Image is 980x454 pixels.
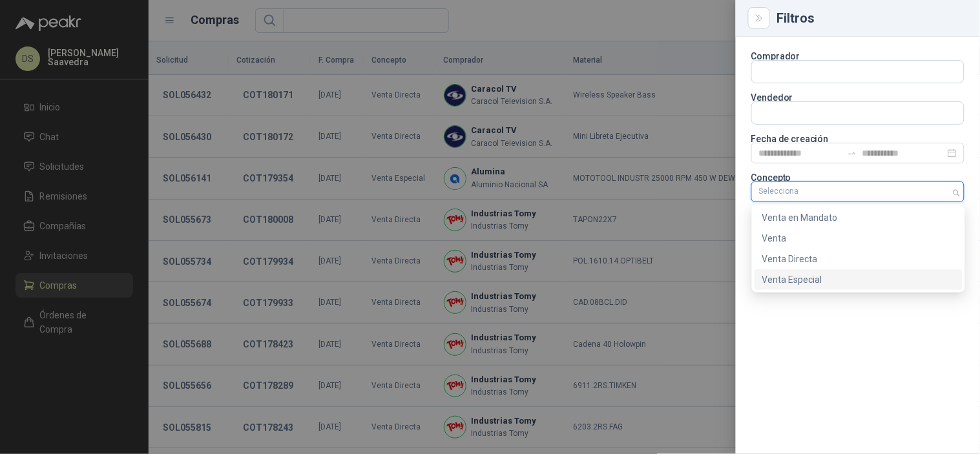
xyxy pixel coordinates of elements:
div: Venta Directa [755,249,963,269]
div: Venta en Mandato [755,207,963,228]
div: Filtros [777,12,964,25]
div: Venta en Mandato [762,211,955,225]
p: Concepto [751,174,964,181]
button: Close [751,10,767,26]
div: Venta [762,231,955,245]
span: to [847,148,857,158]
p: Vendedor [751,94,964,101]
div: Venta Especial [755,269,963,290]
div: Venta Directa [762,252,955,266]
p: Fecha de creación [751,135,964,143]
span: swap-right [847,148,857,158]
div: Venta [755,228,963,249]
div: Venta Especial [762,273,955,287]
p: Comprador [751,52,964,60]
